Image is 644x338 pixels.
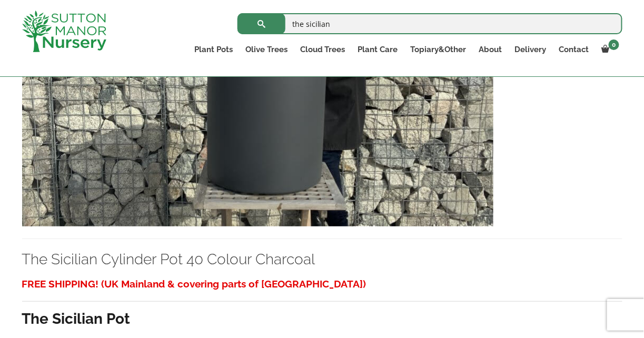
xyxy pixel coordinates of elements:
[473,42,509,57] a: About
[553,42,596,57] a: Contact
[237,13,622,34] input: Search...
[22,274,622,294] h3: FREE SHIPPING! (UK Mainland & covering parts of [GEOGRAPHIC_DATA])
[22,11,106,52] img: logo
[404,42,473,57] a: Topiary&Other
[294,42,352,57] a: Cloud Trees
[609,39,619,50] span: 0
[352,42,404,57] a: Plant Care
[509,42,553,57] a: Delivery
[596,42,622,57] a: 0
[22,310,131,327] strong: The Sicilian Pot
[239,42,294,57] a: Olive Trees
[22,251,315,268] a: The Sicilian Cylinder Pot 40 Colour Charcoal
[188,42,239,57] a: Plant Pots
[22,107,493,117] a: The Sicilian Cylinder Pot 40 Colour Charcoal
